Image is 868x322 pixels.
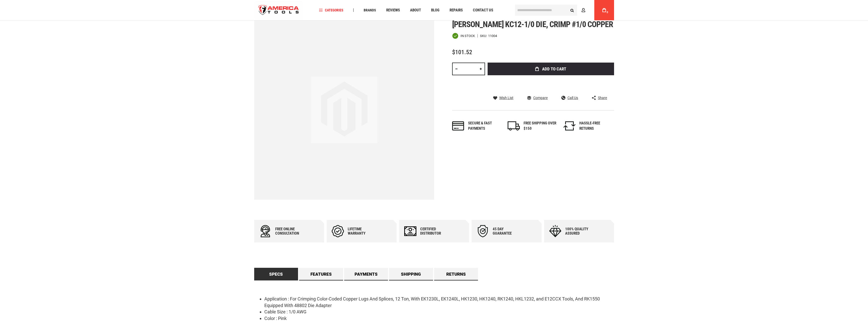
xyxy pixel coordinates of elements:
[361,7,378,14] a: Brands
[460,34,475,37] span: In stock
[317,7,346,14] a: Categories
[598,96,607,100] span: Share
[254,1,303,20] a: store logo
[524,121,557,131] div: FREE SHIPPING OVER $150
[386,8,400,12] span: Reviews
[468,121,501,131] div: Secure & fast payments
[561,96,578,100] a: Call Us
[527,96,548,100] a: Compare
[431,8,439,12] span: Blog
[452,20,613,29] span: [PERSON_NAME] kc12-1/0 die, crimp #1/0 copper
[311,77,377,143] img: image.jpg
[420,227,451,236] div: Certified Distributor
[319,8,343,12] span: Categories
[567,96,578,100] span: Call Us
[264,309,614,315] li: Cable Size : 1/0 AWG
[452,33,475,39] div: Availability
[434,268,478,280] a: Returns
[348,227,378,236] div: Lifetime warranty
[567,5,577,15] button: Search
[487,77,615,91] iframe: Secure express checkout frame
[563,121,576,130] img: returns
[254,1,303,20] img: America Tools
[493,96,513,100] a: Wish List
[389,268,433,280] a: Shipping
[364,8,376,12] span: Brands
[452,121,464,130] img: payments
[499,96,513,100] span: Wish List
[473,8,493,12] span: Contact Us
[508,121,520,130] img: shipping
[493,227,523,236] div: 45 day Guarantee
[299,268,343,280] a: Features
[264,296,614,309] li: Application : For Crimping Color-Coded Copper Lugs And Splices, 12 Ton, With EK1230L, EK1240L, HK...
[429,7,442,14] a: Blog
[408,7,423,14] a: About
[410,8,421,12] span: About
[607,11,608,14] span: 0
[565,227,596,236] div: 100% quality assured
[450,8,463,12] span: Repairs
[488,34,497,37] div: 11004
[533,96,548,100] span: Compare
[471,7,495,14] a: Contact Us
[344,268,388,280] a: Payments
[384,7,402,14] a: Reviews
[579,121,612,131] div: HASSLE-FREE RETURNS
[264,315,614,322] li: Color : Pink
[542,67,566,71] span: Add to Cart
[488,63,614,75] button: Add to Cart
[452,49,472,56] span: $101.52
[480,34,488,37] strong: SKU
[275,227,306,236] div: Free online consultation
[447,7,465,14] a: Repairs
[254,268,298,280] a: Specs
